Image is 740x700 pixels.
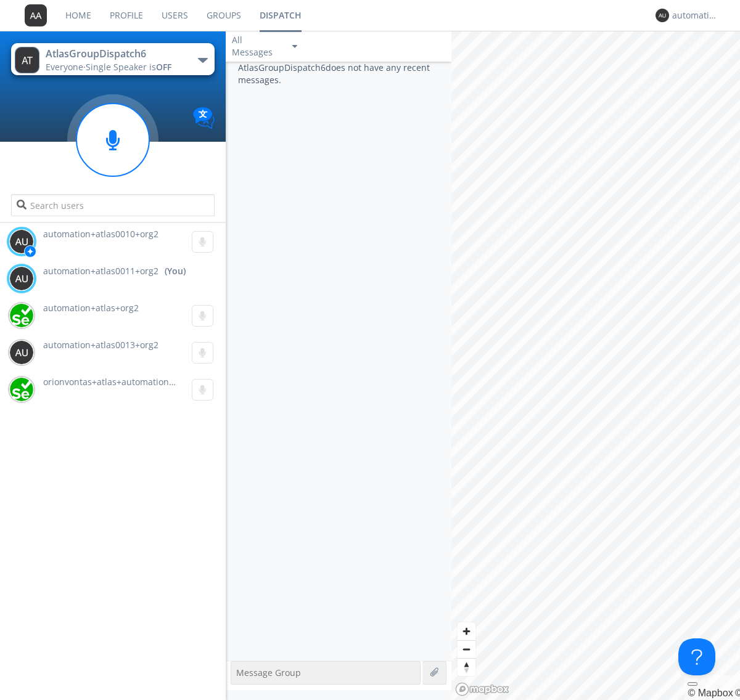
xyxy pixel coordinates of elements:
[46,61,184,73] div: Everyone ·
[9,340,34,365] img: 373638.png
[458,641,475,658] span: Zoom out
[43,265,158,277] span: automation+atlas0011+org2
[43,302,139,314] span: automation+atlas+org2
[11,43,214,75] button: AtlasGroupDispatch6Everyone·Single Speaker isOFF
[656,9,669,22] img: 373638.png
[156,61,171,73] span: OFF
[678,638,715,675] iframe: Toggle Customer Support
[193,107,215,129] img: Translation enabled
[25,4,47,26] img: 373638.png
[9,303,34,328] img: 416df68e558d44378204aed28a8ce244
[458,640,475,658] button: Zoom out
[46,47,184,61] div: AtlasGroupDispatch6
[455,682,509,696] a: Mapbox logo
[165,265,186,277] div: (You)
[15,47,39,73] img: 373638.png
[43,228,158,240] span: automation+atlas0010+org2
[226,62,451,661] div: AtlasGroupDispatch6 does not have any recent messages.
[458,658,475,676] button: Reset bearing to north
[688,682,697,686] button: Toggle attribution
[86,61,171,73] span: Single Speaker is
[688,688,733,698] a: Mapbox
[11,194,214,216] input: Search users
[458,622,475,640] button: Zoom in
[232,34,281,59] div: All Messages
[9,266,34,291] img: 373638.png
[9,229,34,254] img: 373638.png
[458,659,475,676] span: Reset bearing to north
[672,9,718,22] div: automation+atlas0011+org2
[43,376,192,388] span: orionvontas+atlas+automation+org2
[9,377,34,402] img: 29d36aed6fa347d5a1537e7736e6aa13
[43,339,158,351] span: automation+atlas0013+org2
[292,45,297,48] img: caret-down-sm.svg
